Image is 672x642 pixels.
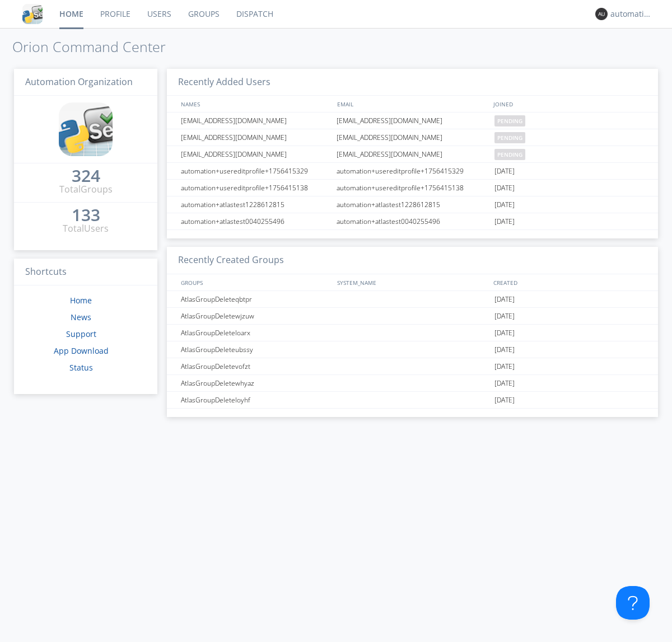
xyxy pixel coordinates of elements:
[334,96,491,112] div: EMAIL
[71,312,91,322] a: News
[494,163,515,180] span: [DATE]
[167,180,658,196] a: automation+usereditprofile+1756415138automation+usereditprofile+1756415138[DATE]
[334,129,492,146] div: [EMAIL_ADDRESS][DOMAIN_NAME]
[334,146,492,162] div: [EMAIL_ADDRESS][DOMAIN_NAME]
[69,362,93,373] a: Status
[178,96,332,112] div: NAMES
[334,196,492,213] div: automation+atlastest1228612815
[14,259,157,286] h3: Shortcuts
[494,341,515,358] span: [DATE]
[178,291,333,307] div: AtlasGroupDeleteqbtpr
[178,392,333,408] div: AtlasGroupDeleteloyhf
[167,69,658,96] h3: Recently Added Users
[494,375,515,392] span: [DATE]
[334,113,492,129] div: [EMAIL_ADDRESS][DOMAIN_NAME]
[167,358,658,375] a: AtlasGroupDeletevofzt[DATE]
[178,341,333,358] div: AtlasGroupDeleteubssy
[167,325,658,341] a: AtlasGroupDeleteloarx[DATE]
[494,115,525,126] span: pending
[491,96,647,112] div: JOINED
[66,329,96,339] a: Support
[167,308,658,325] a: AtlasGroupDeletewjzuw[DATE]
[595,8,608,20] img: 373638.png
[334,274,491,290] div: SYSTEM_NAME
[70,295,92,306] a: Home
[59,183,113,196] div: Total Groups
[167,341,658,358] a: AtlasGroupDeleteubssy[DATE]
[59,102,113,156] img: cddb5a64eb264b2086981ab96f4c1ba7
[72,209,100,222] a: 133
[178,375,333,391] div: AtlasGroupDeletewhyaz
[178,113,333,129] div: [EMAIL_ADDRESS][DOMAIN_NAME]
[178,180,333,196] div: automation+usereditprofile+1756415138
[167,392,658,409] a: AtlasGroupDeleteloyhf[DATE]
[616,586,650,620] iframe: Toggle Customer Support
[167,247,658,274] h3: Recently Created Groups
[178,325,333,341] div: AtlasGroupDeleteloarx
[334,213,492,229] div: automation+atlastest0040255496
[494,180,515,196] span: [DATE]
[72,209,100,221] div: 133
[494,325,515,341] span: [DATE]
[494,149,525,160] span: pending
[72,170,100,183] a: 324
[72,170,100,181] div: 324
[25,76,133,88] span: Automation Organization
[494,291,515,308] span: [DATE]
[167,213,658,230] a: automation+atlastest0040255496automation+atlastest0040255496[DATE]
[63,222,109,235] div: Total Users
[494,392,515,409] span: [DATE]
[178,146,333,162] div: [EMAIL_ADDRESS][DOMAIN_NAME]
[178,308,333,324] div: AtlasGroupDeletewjzuw
[178,213,333,229] div: automation+atlastest0040255496
[334,180,492,196] div: automation+usereditprofile+1756415138
[178,274,332,290] div: GROUPS
[178,163,333,179] div: automation+usereditprofile+1756415329
[167,129,658,146] a: [EMAIL_ADDRESS][DOMAIN_NAME][EMAIL_ADDRESS][DOMAIN_NAME]pending
[54,345,109,356] a: App Download
[167,196,658,213] a: automation+atlastest1228612815automation+atlastest1228612815[DATE]
[178,358,333,374] div: AtlasGroupDeletevofzt
[334,163,492,179] div: automation+usereditprofile+1756415329
[167,146,658,163] a: [EMAIL_ADDRESS][DOMAIN_NAME][EMAIL_ADDRESS][DOMAIN_NAME]pending
[167,163,658,180] a: automation+usereditprofile+1756415329automation+usereditprofile+1756415329[DATE]
[167,375,658,392] a: AtlasGroupDeletewhyaz[DATE]
[494,308,515,325] span: [DATE]
[610,8,652,20] div: automation+atlas0020
[178,129,333,146] div: [EMAIL_ADDRESS][DOMAIN_NAME]
[167,291,658,308] a: AtlasGroupDeleteqbtpr[DATE]
[494,196,515,213] span: [DATE]
[494,132,525,143] span: pending
[22,4,43,24] img: cddb5a64eb264b2086981ab96f4c1ba7
[494,358,515,375] span: [DATE]
[167,113,658,129] a: [EMAIL_ADDRESS][DOMAIN_NAME][EMAIL_ADDRESS][DOMAIN_NAME]pending
[491,274,647,290] div: CREATED
[494,213,515,230] span: [DATE]
[178,196,333,213] div: automation+atlastest1228612815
